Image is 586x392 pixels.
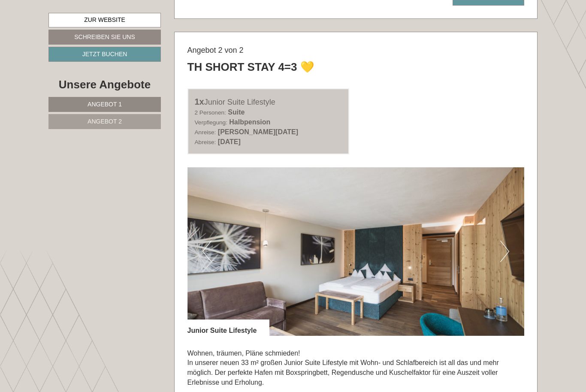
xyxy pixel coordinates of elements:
[195,109,226,116] small: 2 Personen:
[187,46,244,54] span: Angebot 2 von 2
[88,118,122,125] span: Angebot 2
[218,138,241,145] b: [DATE]
[195,129,216,136] small: Anreise:
[48,77,161,93] div: Unsere Angebote
[48,13,161,27] a: Zur Website
[195,139,216,145] small: Abreise:
[500,241,509,262] button: Next
[187,320,270,336] div: Junior Suite Lifestyle
[202,241,211,262] button: Previous
[228,109,245,116] b: Suite
[187,59,314,75] div: TH Short Stay 4=3 💛
[229,118,270,126] b: Halbpension
[48,47,161,62] a: Jetzt buchen
[218,128,298,136] b: [PERSON_NAME][DATE]
[195,119,227,126] small: Verpflegung:
[88,101,122,108] span: Angebot 1
[48,30,161,45] a: Schreiben Sie uns
[187,167,525,336] img: image
[195,97,204,106] b: 1x
[195,96,342,108] div: Junior Suite Lifestyle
